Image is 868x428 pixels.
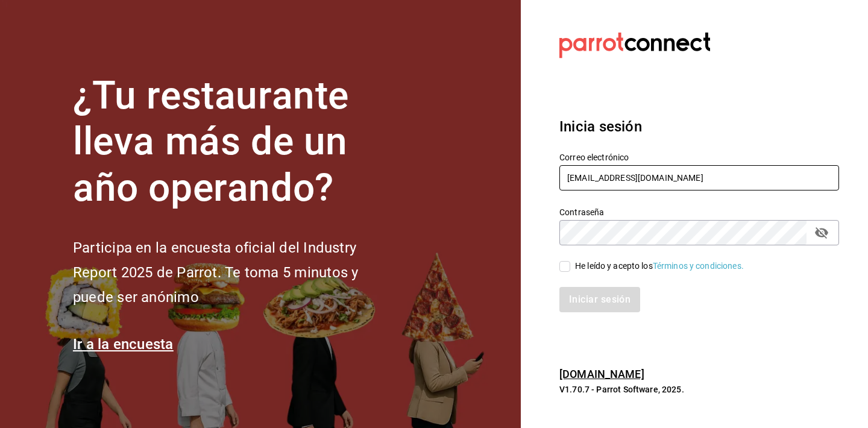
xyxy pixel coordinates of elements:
[73,336,174,353] a: Ir a la encuesta
[559,368,644,380] a: [DOMAIN_NAME]
[559,165,839,190] input: Ingresa tu correo electrónico
[559,207,839,216] label: Contraseña
[575,260,744,272] div: He leído y acepto los
[559,153,839,161] label: Correo electrónico
[811,222,832,243] button: passwordField
[559,116,839,137] h3: Inicia sesión
[73,73,398,212] h1: ¿Tu restaurante lleva más de un año operando?
[73,236,398,309] h2: Participa en la encuesta oficial del Industry Report 2025 de Parrot. Te toma 5 minutos y puede se...
[653,261,744,271] a: Términos y condiciones.
[559,383,839,395] p: V1.70.7 - Parrot Software, 2025.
